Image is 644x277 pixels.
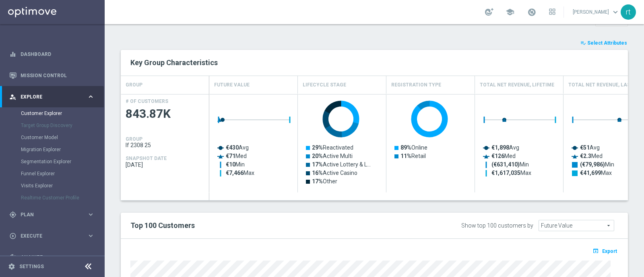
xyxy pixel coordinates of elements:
[21,131,104,144] div: Customer Model
[21,134,84,141] a: Customer Model
[491,161,529,168] text: Min
[121,94,209,193] div: Press SPACE to select this row.
[580,144,590,151] tspan: €51
[9,211,95,218] button: gps_fixed Plan keyboard_arrow_right
[21,94,87,99] span: Explore
[592,248,601,254] i: open_in_browser
[491,153,516,159] text: Med
[491,170,520,176] tspan: €1,617,035
[611,8,620,16] span: keyboard_arrow_down
[21,107,104,119] div: Customer Explorer
[312,144,323,151] tspan: 29%
[591,246,618,256] button: open_in_browser Export
[21,65,95,86] a: Mission Control
[226,161,235,168] tspan: €10
[226,144,249,151] text: Avg
[9,232,87,240] div: Execute
[580,153,603,159] text: Med
[21,183,84,189] a: Visits Explorer
[21,156,104,168] div: Segmentation Explorer
[130,221,410,230] h2: Top 100 Customers
[9,72,95,79] button: Mission Control
[400,144,427,151] text: Online
[400,153,426,159] text: Retail
[580,170,601,176] tspan: €41,699
[21,110,84,117] a: Customer Explorer
[312,153,353,159] text: Active Multi
[226,170,254,176] text: Max
[214,78,250,92] h4: Future Value
[21,168,104,180] div: Funnel Explorer
[226,153,235,159] tspan: €71
[580,170,612,176] text: Max
[126,136,142,142] h4: GROUP
[9,254,95,261] button: track_changes Analyze keyboard_arrow_right
[491,153,504,159] tspan: €126
[400,144,411,151] tspan: 89%
[9,65,95,86] div: Mission Control
[126,162,204,168] span: 2025-08-23
[21,170,84,177] a: Funnel Explorer
[21,146,84,153] a: Migration Explorer
[580,39,628,47] button: playlist_add_check Select Attributes
[9,93,87,101] div: Explore
[21,212,87,217] span: Plan
[391,78,441,92] h4: Registration Type
[312,161,371,168] text: Active Lottery & L…
[572,6,621,18] a: [PERSON_NAME]keyboard_arrow_down
[312,178,323,185] tspan: 17%
[491,161,520,168] tspan: (€631,410)
[19,264,44,269] a: Settings
[9,232,17,240] i: play_circle_outline
[21,43,95,65] a: Dashboard
[21,180,104,192] div: Visits Explorer
[312,153,323,159] tspan: 20%
[400,153,411,159] tspan: 11%
[9,51,95,57] div: equalizer Dashboard
[312,161,323,168] tspan: 17%
[580,40,586,46] i: playlist_add_check
[587,40,627,46] span: Select Attributes
[580,161,605,168] tspan: (€79,986)
[21,192,104,204] div: Realtime Customer Profile
[491,144,519,151] text: Avg
[602,248,617,254] span: Export
[9,211,17,218] i: gps_fixed
[87,93,95,101] i: keyboard_arrow_right
[580,153,591,159] tspan: €2.3
[130,58,618,68] h2: Key Group Characteristics
[491,170,531,176] text: Max
[87,253,95,261] i: keyboard_arrow_right
[126,142,204,148] span: lf 2308 25
[8,263,15,270] i: settings
[126,98,168,104] h4: # OF CUSTOMERS
[580,144,600,151] text: Avg
[226,144,239,151] tspan: €430
[580,161,614,168] text: Min
[9,211,87,218] div: Plan
[312,144,353,151] text: Reactivated
[126,78,142,92] h4: GROUP
[226,161,245,168] text: Min
[21,119,104,131] div: Target Group Discovery
[126,156,167,161] h4: SNAPSHOT DATE
[21,144,104,156] div: Migration Explorer
[9,254,87,261] div: Analyze
[9,94,95,100] button: person_search Explore keyboard_arrow_right
[9,254,17,261] i: track_changes
[9,43,95,65] div: Dashboard
[506,8,514,16] span: school
[126,106,204,122] span: 843.87K
[621,4,636,20] div: rt
[226,170,244,176] tspan: €7,466
[87,211,95,218] i: keyboard_arrow_right
[9,233,95,239] button: play_circle_outline Execute keyboard_arrow_right
[312,178,337,185] text: Other
[303,78,346,92] h4: Lifecycle Stage
[226,153,247,159] text: Med
[312,170,357,176] text: Active Casino
[21,158,84,165] a: Segmentation Explorer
